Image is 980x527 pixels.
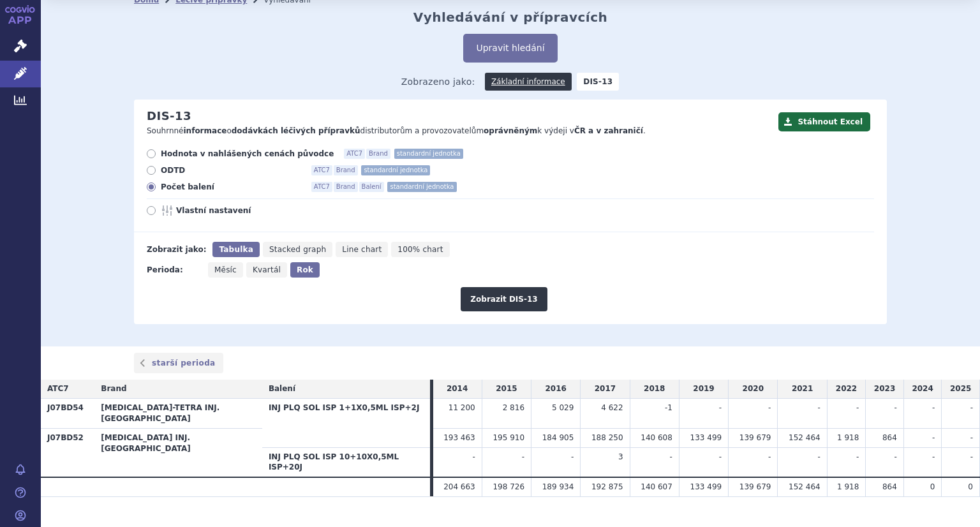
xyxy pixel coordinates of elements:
[641,433,672,442] span: 140 608
[493,433,524,442] span: 195 910
[522,452,524,461] span: -
[932,452,935,461] span: -
[269,245,326,254] span: Stacked graph
[552,403,574,412] span: 5 029
[789,433,820,442] span: 152 464
[591,433,623,442] span: 188 250
[970,433,973,442] span: -
[970,452,973,461] span: -
[574,126,643,135] strong: ČR a v zahraničí
[591,482,623,491] span: 192 875
[739,482,771,491] span: 139 679
[690,433,722,442] span: 133 499
[968,482,973,491] span: 0
[542,433,574,442] span: 184 905
[768,403,771,412] span: -
[401,73,475,91] span: Zobrazeno jako:
[618,452,623,461] span: 3
[269,384,295,393] span: Balení
[311,182,332,192] span: ATC7
[461,287,547,311] button: Zobrazit DIS-13
[970,403,973,412] span: -
[413,10,608,25] h2: Vyhledávání v přípravcích
[542,482,574,491] span: 189 934
[147,109,191,123] h2: DIS-13
[147,242,206,257] div: Zobrazit jako:
[856,452,859,461] span: -
[359,182,384,192] span: Balení
[837,433,859,442] span: 1 918
[485,73,572,91] a: Základní informace
[817,403,820,412] span: -
[630,380,679,398] td: 2018
[344,149,365,159] span: ATC7
[387,182,456,192] span: standardní jednotka
[739,433,771,442] span: 139 679
[817,452,820,461] span: -
[571,452,574,461] span: -
[903,380,942,398] td: 2024
[932,433,935,442] span: -
[94,428,262,477] th: [MEDICAL_DATA] INJ. [GEOGRAPHIC_DATA]
[601,403,623,412] span: 4 622
[449,403,475,412] span: 11 200
[778,112,870,131] button: Stáhnout Excel
[837,482,859,491] span: 1 918
[930,482,935,491] span: 0
[503,403,524,412] span: 2 816
[361,165,430,175] span: standardní jednotka
[778,380,827,398] td: 2021
[161,182,301,192] span: Počet balení
[219,245,253,254] span: Tabulka
[176,205,316,216] span: Vlastní nastavení
[856,403,859,412] span: -
[147,126,772,137] p: Souhrnné o distributorům a provozovatelům k výdeji v .
[94,399,262,429] th: [MEDICAL_DATA]-TETRA INJ. [GEOGRAPHIC_DATA]
[366,149,390,159] span: Brand
[41,428,94,477] th: J07BD52
[297,265,313,274] span: Rok
[41,399,94,429] th: J07BD54
[262,447,430,477] th: INJ PLQ SOL ISP 10+10X0,5ML ISP+20J
[262,399,430,447] th: INJ PLQ SOL ISP 1+1X0,5ML ISP+2J
[493,482,524,491] span: 198 726
[147,262,202,278] div: Perioda:
[394,149,463,159] span: standardní jednotka
[641,482,672,491] span: 140 607
[161,149,334,159] span: Hodnota v nahlášených cenách původce
[932,403,935,412] span: -
[789,482,820,491] span: 152 464
[768,452,771,461] span: -
[253,265,281,274] span: Kvartál
[47,384,69,393] span: ATC7
[665,403,672,412] span: -1
[463,34,557,63] button: Upravit hledání
[342,245,382,254] span: Line chart
[443,482,475,491] span: 204 663
[882,433,897,442] span: 864
[134,353,223,373] a: starší perioda
[311,165,332,175] span: ATC7
[334,182,358,192] span: Brand
[670,452,672,461] span: -
[161,165,301,175] span: ODTD
[866,380,904,398] td: 2023
[719,452,722,461] span: -
[942,380,980,398] td: 2025
[482,380,531,398] td: 2015
[214,265,237,274] span: Měsíc
[484,126,537,135] strong: oprávněným
[184,126,227,135] strong: informace
[443,433,475,442] span: 193 463
[690,482,722,491] span: 133 499
[472,452,475,461] span: -
[581,380,630,398] td: 2017
[101,384,126,393] span: Brand
[679,380,728,398] td: 2019
[827,380,866,398] td: 2022
[577,73,619,91] strong: DIS-13
[334,165,358,175] span: Brand
[894,452,896,461] span: -
[882,482,897,491] span: 864
[433,380,482,398] td: 2014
